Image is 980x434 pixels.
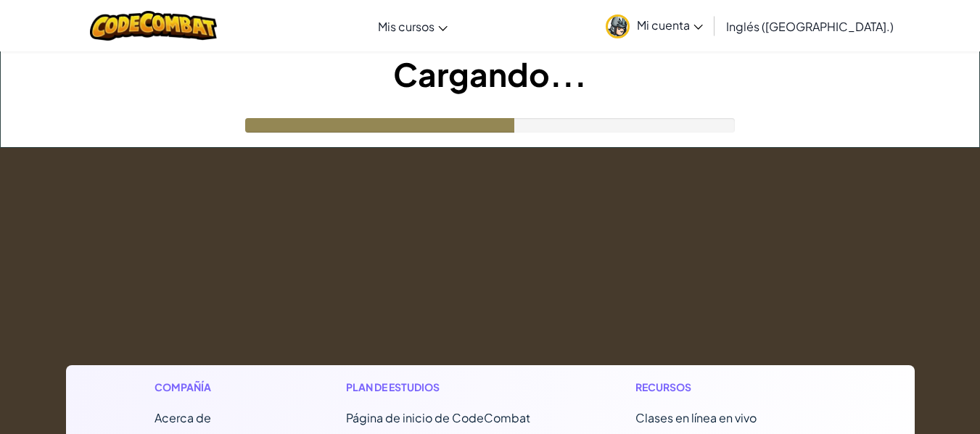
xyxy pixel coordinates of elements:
a: Mis cursos [371,7,455,46]
font: Compañía [155,380,211,393]
img: avatar [606,14,630,38]
a: Mi cuenta [598,3,710,49]
font: Recursos [635,380,691,393]
a: Inglés ([GEOGRAPHIC_DATA].) [719,7,901,46]
a: Clases en línea en vivo [635,410,757,425]
img: Logotipo de CodeCombat [90,11,217,41]
a: Acerca de [155,410,211,425]
font: Cargando... [393,54,587,94]
font: Inglés ([GEOGRAPHIC_DATA].) [726,19,894,34]
font: Mi cuenta [637,17,690,33]
font: Mis cursos [378,19,435,34]
font: Plan de estudios [346,380,440,393]
font: Página de inicio de CodeCombat [346,410,530,425]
